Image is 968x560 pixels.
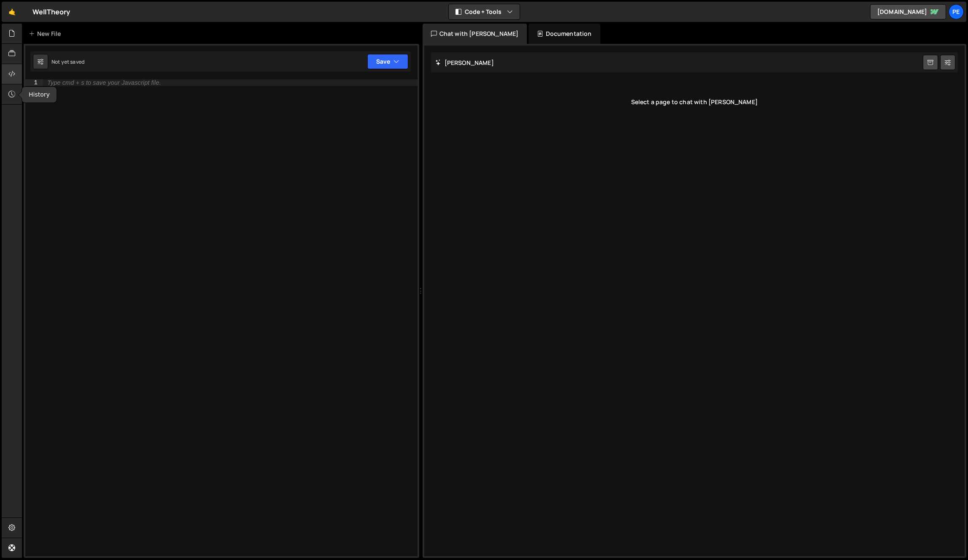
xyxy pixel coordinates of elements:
[47,80,161,86] div: Type cmd + s to save your Javascript file.
[949,4,964,19] a: Pe
[29,30,64,38] div: New File
[367,54,408,69] button: Save
[52,58,84,65] div: Not yet saved
[431,85,958,119] div: Select a page to chat with [PERSON_NAME]
[33,7,70,17] div: WellTheory
[2,2,22,22] a: 🤙
[423,24,527,44] div: Chat with [PERSON_NAME]
[22,87,57,102] div: History
[870,4,946,19] a: [DOMAIN_NAME]
[435,59,494,67] h2: [PERSON_NAME]
[529,24,600,44] div: Documentation
[449,4,520,19] button: Code + Tools
[25,79,43,86] div: 1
